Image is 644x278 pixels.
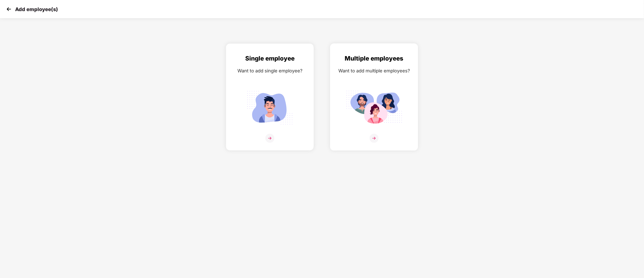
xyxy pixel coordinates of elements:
img: svg+xml;base64,PHN2ZyB4bWxucz0iaHR0cDovL3d3dy53My5vcmcvMjAwMC9zdmciIHdpZHRoPSIzNiIgaGVpZ2h0PSIzNi... [265,134,274,143]
img: svg+xml;base64,PHN2ZyB4bWxucz0iaHR0cDovL3d3dy53My5vcmcvMjAwMC9zdmciIGlkPSJNdWx0aXBsZV9lbXBsb3llZS... [346,88,402,127]
div: Single employee [231,54,309,63]
div: Multiple employees [335,54,413,63]
img: svg+xml;base64,PHN2ZyB4bWxucz0iaHR0cDovL3d3dy53My5vcmcvMjAwMC9zdmciIHdpZHRoPSIzNiIgaGVpZ2h0PSIzNi... [370,134,379,143]
div: Want to add multiple employees? [335,67,413,74]
img: svg+xml;base64,PHN2ZyB4bWxucz0iaHR0cDovL3d3dy53My5vcmcvMjAwMC9zdmciIGlkPSJTaW5nbGVfZW1wbG95ZWUiIH... [242,88,298,127]
div: Want to add single employee? [231,67,309,74]
img: svg+xml;base64,PHN2ZyB4bWxucz0iaHR0cDovL3d3dy53My5vcmcvMjAwMC9zdmciIHdpZHRoPSIzMCIgaGVpZ2h0PSIzMC... [5,5,13,13]
p: Add employee(s) [15,6,58,12]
